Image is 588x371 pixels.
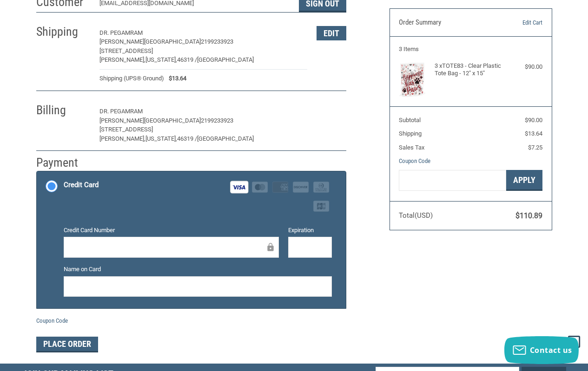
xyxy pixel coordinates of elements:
span: 2199233923 [201,117,233,124]
h4: 3 x TOTE83 - Clear Plastic Tote Bag - 12" x 15" [435,62,504,78]
span: Shipping [399,130,422,137]
span: 46319 / [177,135,197,142]
span: 46319 / [177,56,197,63]
a: Edit Cart [496,18,542,27]
span: [US_STATE], [145,135,177,142]
span: [US_STATE], [145,56,177,63]
span: [PERSON_NAME][GEOGRAPHIC_DATA] [99,117,201,124]
span: DR. PEG [99,29,121,36]
h3: 3 Items [399,46,542,53]
span: Total (USD) [399,211,433,220]
span: $7.25 [528,144,542,151]
h3: Order Summary [399,18,496,27]
span: 2199233923 [201,38,233,45]
span: AMRAM [121,29,143,36]
span: [PERSON_NAME], [99,135,145,142]
button: Edit [317,104,346,119]
h2: Shipping [36,24,91,39]
span: [STREET_ADDRESS] [99,126,153,133]
button: Place Order [36,337,98,352]
span: $90.00 [525,117,542,124]
span: [PERSON_NAME], [99,56,145,63]
span: [PERSON_NAME][GEOGRAPHIC_DATA] [99,38,201,45]
div: Credit Card [64,177,99,193]
span: Subtotal [399,117,421,124]
button: Apply [506,170,542,191]
a: Coupon Code [399,157,430,164]
label: Expiration [288,226,332,235]
button: Contact us [504,336,579,364]
h2: Payment [36,155,91,170]
input: Gift Certificate or Coupon Code [399,170,506,191]
span: $13.64 [525,130,542,137]
h2: Billing [36,103,91,118]
span: Sales Tax [399,144,424,151]
span: DR. PEG [99,108,121,115]
span: [GEOGRAPHIC_DATA] [197,135,254,142]
button: Edit [317,26,346,40]
span: AMRAM [121,108,143,115]
span: $13.64 [164,74,186,83]
span: [GEOGRAPHIC_DATA] [197,56,254,63]
div: $90.00 [507,62,542,72]
span: $110.89 [515,211,542,220]
span: Shipping (UPS® Ground) [99,74,164,83]
label: Credit Card Number [64,226,279,235]
span: Contact us [530,345,572,355]
span: [STREET_ADDRESS] [99,47,153,54]
a: Coupon Code [36,317,68,324]
label: Name on Card [64,265,332,274]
